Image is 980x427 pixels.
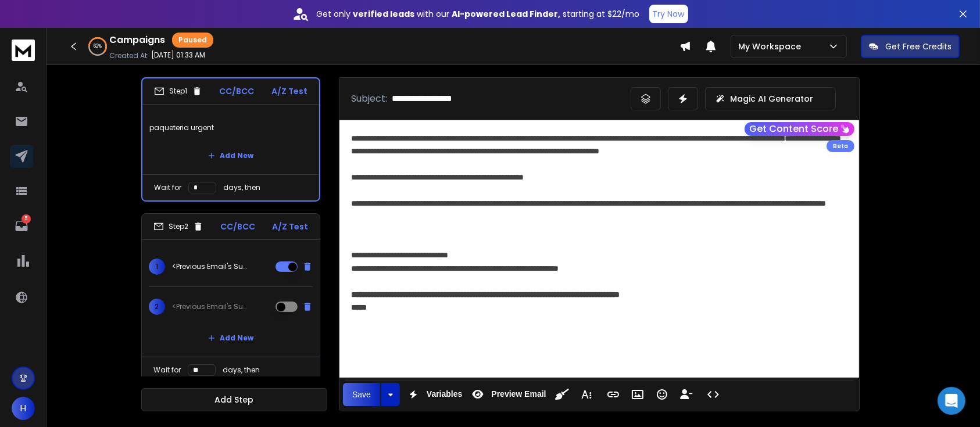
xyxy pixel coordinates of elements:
[153,365,181,375] p: Wait for
[651,383,673,406] button: Emoticons
[271,85,307,97] p: A/Z Test
[827,140,854,152] div: Beta
[12,397,35,420] button: H
[149,112,312,144] p: paqueteria urgent
[141,388,327,411] button: Add Step
[109,33,165,47] h1: Campaigns
[94,43,102,50] p: 62 %
[424,389,465,399] span: Variables
[343,383,380,406] button: Save
[938,387,965,415] div: Open Intercom Messenger
[885,41,952,52] p: Get Free Credits
[199,144,263,167] button: Add New
[149,299,165,315] span: 2
[705,87,836,110] button: Magic AI Generator
[223,183,260,192] p: days, then
[141,213,320,383] li: Step2CC/BCCA/Z Test1<Previous Email's Subject>2<Previous Email's Subject>Add NewWait fordays, then
[351,92,387,106] p: Subject:
[12,40,35,61] img: logo
[10,214,33,238] a: 5
[489,389,548,399] span: Preview Email
[467,383,548,406] button: Preview Email
[675,383,698,406] button: Insert Unsubscribe Link
[627,383,649,406] button: Insert Image (Ctrl+P)
[22,214,31,224] p: 5
[154,183,181,192] p: Wait for
[199,326,263,350] button: Add New
[272,221,308,232] p: A/Z Test
[223,365,260,375] p: days, then
[220,85,255,97] p: CC/BCC
[317,8,640,20] p: Get only with our starting at $22/mo
[172,302,246,311] p: <Previous Email's Subject>
[149,259,165,275] span: 1
[653,8,685,20] p: Try Now
[730,93,813,105] p: Magic AI Generator
[172,262,246,271] p: <Previous Email's Subject>
[353,8,415,20] strong: verified leads
[141,77,320,202] li: Step1CC/BCCA/Z Testpaqueteria urgentAdd NewWait fordays, then
[151,51,205,60] p: [DATE] 01:33 AM
[861,35,960,58] button: Get Free Credits
[402,383,465,406] button: Variables
[702,383,724,406] button: Code View
[551,383,573,406] button: Clean HTML
[172,33,213,48] div: Paused
[575,383,598,406] button: More Text
[602,383,624,406] button: Insert Link (Ctrl+K)
[153,221,203,232] div: Step 2
[154,86,202,96] div: Step 1
[220,221,255,232] p: CC/BCC
[649,5,688,23] button: Try Now
[452,8,561,20] strong: AI-powered Lead Finder,
[109,51,149,60] p: Created At:
[738,41,806,52] p: My Workspace
[745,122,854,136] button: Get Content Score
